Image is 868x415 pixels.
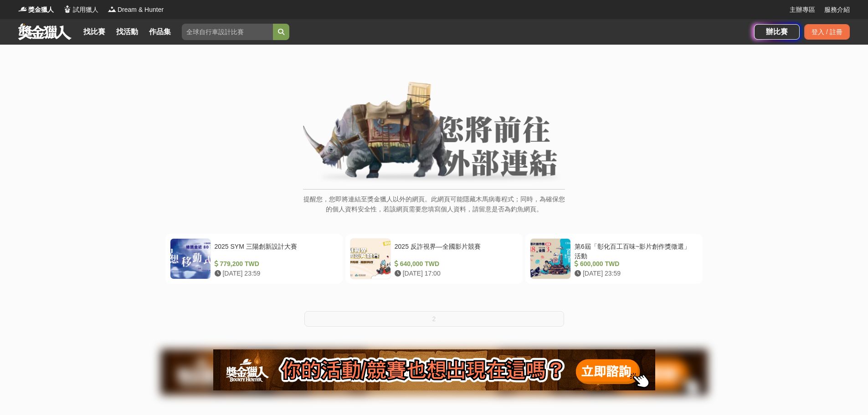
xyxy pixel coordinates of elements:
[575,242,694,259] div: 第6屆「彰化百工百味~影片創作獎徵選」活動
[395,259,514,269] div: 640,000 TWD
[63,5,98,15] a: Logo試用獵人
[575,269,694,278] div: [DATE] 23:59
[824,5,850,15] a: 服務介紹
[145,26,175,38] a: 作品集
[118,5,164,15] span: Dream & Hunter
[182,24,273,40] input: 全球自行車設計比賽
[108,5,117,14] img: Logo
[575,259,694,269] div: 600,000 TWD
[63,5,72,14] img: Logo
[18,5,54,15] a: Logo獎金獵人
[73,5,98,15] span: 試用獵人
[215,259,334,269] div: 779,200 TWD
[303,194,565,224] p: 提醒您，您即將連結至獎金獵人以外的網頁。此網頁可能隱藏木馬病毒程式；同時，為確保您的個人資料安全性，若該網頁需要您填寫個人資料，請留意是否為釣魚網頁。
[108,5,164,15] a: LogoDream & Hunter
[804,24,850,40] div: 登入 / 註冊
[18,5,27,14] img: Logo
[215,269,334,278] div: [DATE] 23:59
[754,24,800,40] a: 辦比賽
[395,242,514,259] div: 2025 反詐視界—全國影片競賽
[113,26,142,38] a: 找活動
[213,349,655,390] img: 905fc34d-8193-4fb2-a793-270a69788fd0.png
[303,82,565,184] img: External Link Banner
[395,269,514,278] div: [DATE] 17:00
[28,5,54,15] span: 獎金獵人
[165,234,343,284] a: 2025 SYM 三陽創新設計大賽 779,200 TWD [DATE] 23:59
[304,311,564,327] button: 2
[80,26,109,38] a: 找比賽
[345,234,523,284] a: 2025 反詐視界—全國影片競賽 640,000 TWD [DATE] 17:00
[215,242,334,259] div: 2025 SYM 三陽創新設計大賽
[790,5,815,15] a: 主辦專區
[525,234,703,284] a: 第6屆「彰化百工百味~影片創作獎徵選」活動 600,000 TWD [DATE] 23:59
